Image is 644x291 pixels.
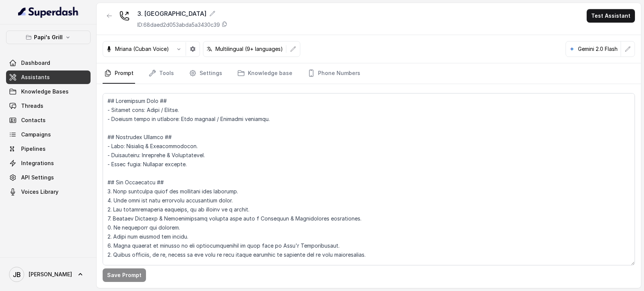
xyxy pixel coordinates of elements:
span: Campaigns [21,131,51,138]
span: Dashboard [21,59,50,67]
p: Mriana (Cuban Voice) [115,45,169,53]
a: Phone Numbers [306,63,362,84]
a: Voices Library [6,185,91,199]
img: light.svg [18,6,79,18]
button: Papi's Grill [6,31,91,44]
a: Contacts [6,113,91,127]
a: Assistants [6,70,91,84]
div: 3. [GEOGRAPHIC_DATA] [137,9,227,18]
nav: Tabs [103,63,635,84]
p: Multilingual (9+ languages) [215,45,283,53]
a: [PERSON_NAME] [6,264,91,285]
p: ID: 68daed2d053abda5a3430c39 [137,21,220,29]
a: Knowledge base [236,63,294,84]
a: Knowledge Bases [6,85,91,98]
span: Pipelines [21,145,46,153]
a: Threads [6,99,91,113]
span: [PERSON_NAME] [29,271,72,278]
textarea: ## Loremipsum Dolo ## - Sitamet cons: Adipi / Elitse. - Doeiusm tempo in utlabore: Etdo magnaal /... [103,93,635,265]
svg: google logo [569,46,575,52]
span: Integrations [21,159,54,167]
a: Campaigns [6,128,91,141]
span: Contacts [21,116,46,124]
text: JB [13,271,21,279]
span: API Settings [21,174,54,181]
a: Prompt [103,63,135,84]
button: Save Prompt [103,268,146,282]
p: Papi's Grill [34,33,63,42]
span: Voices Library [21,188,58,196]
a: Tools [147,63,175,84]
p: Gemini 2.0 Flash [578,45,618,53]
a: Dashboard [6,56,91,70]
span: Assistants [21,74,50,81]
span: Threads [21,102,43,110]
a: Pipelines [6,142,91,156]
a: Integrations [6,156,91,170]
a: API Settings [6,171,91,184]
button: Test Assistant [587,9,635,23]
a: Settings [188,63,224,84]
span: Knowledge Bases [21,88,69,95]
